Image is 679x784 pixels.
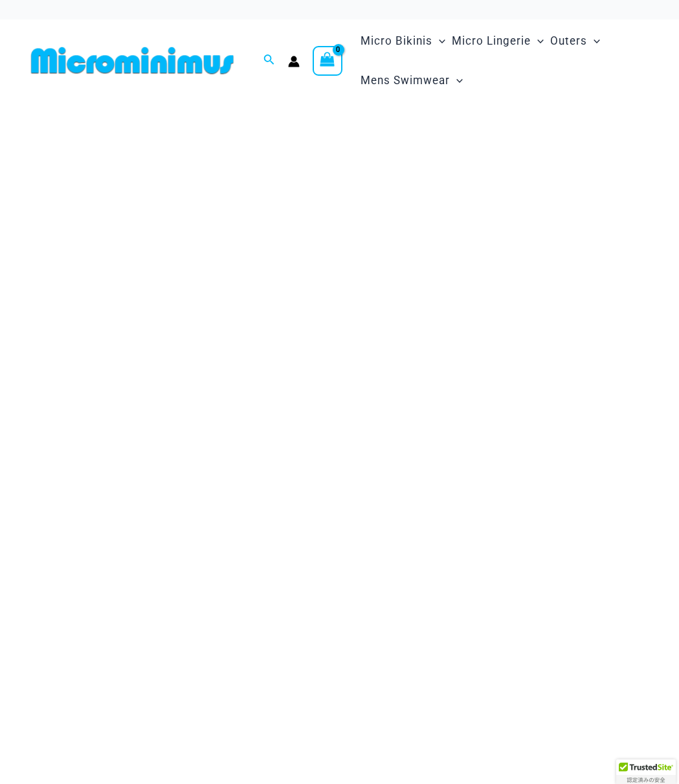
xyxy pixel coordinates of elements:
[357,21,449,61] a: Micro BikinisMenu ToggleMenu Toggle
[550,25,587,58] span: Outers
[26,46,239,75] img: MM SHOP LOGO FLAT
[263,52,275,69] a: Search icon link
[587,25,600,58] span: Menu Toggle
[355,19,653,102] nav: Site Navigation
[361,25,432,58] span: Micro Bikinis
[361,64,450,97] span: Mens Swimwear
[432,25,445,58] span: Menu Toggle
[449,21,547,61] a: Micro LingerieMenu ToggleMenu Toggle
[616,759,676,784] div: TrustedSite Certified
[313,46,342,76] a: View Shopping Cart, empty
[531,25,544,58] span: Menu Toggle
[357,61,466,100] a: Mens SwimwearMenu ToggleMenu Toggle
[452,25,531,58] span: Micro Lingerie
[547,21,603,61] a: OutersMenu ToggleMenu Toggle
[450,64,463,97] span: Menu Toggle
[288,56,300,67] a: Account icon link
